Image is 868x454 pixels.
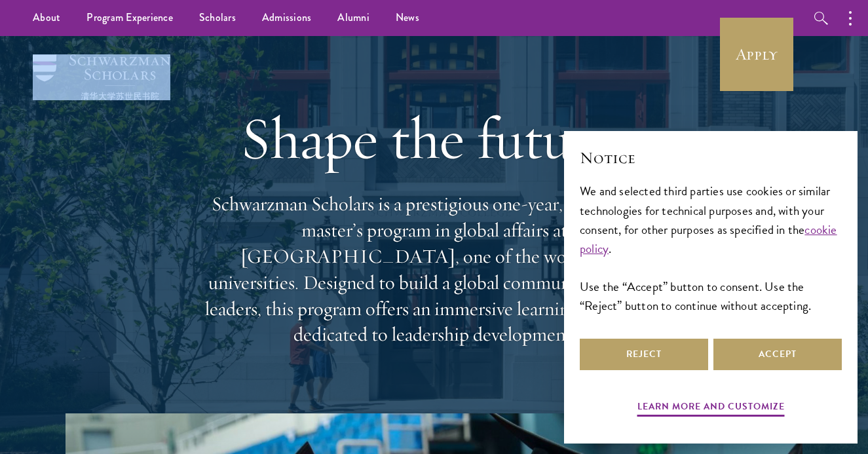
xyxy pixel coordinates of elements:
a: cookie policy [580,220,837,258]
a: Apply [720,18,793,91]
h1: Shape the future. [198,102,670,175]
button: Reject [580,339,708,370]
button: Learn more and customize [637,398,785,419]
p: Schwarzman Scholars is a prestigious one-year, fully funded master’s program in global affairs at... [198,191,670,348]
h2: Notice [580,147,842,169]
div: We and selected third parties use cookies or similar technologies for technical purposes and, wit... [580,181,842,314]
button: Accept [713,339,842,370]
img: Schwarzman Scholars [33,54,170,100]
